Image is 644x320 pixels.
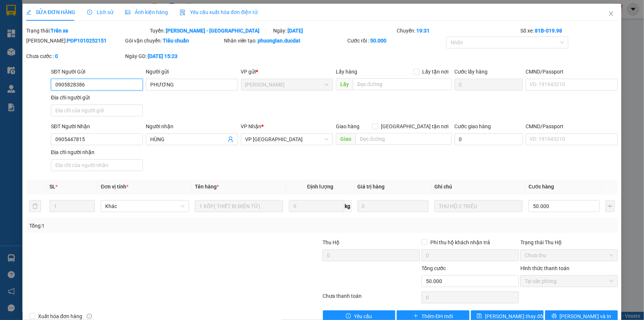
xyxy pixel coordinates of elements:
[51,68,143,76] div: SĐT Người Gửi
[87,10,92,15] span: clock-circle
[525,250,613,261] span: Chưa thu
[606,200,615,212] button: plus
[51,148,143,156] div: Địa chỉ người nhận
[29,222,249,230] div: Tổng: 1
[195,200,283,212] input: VD: Bàn, Ghế
[601,4,621,24] button: Close
[552,313,557,319] span: printer
[49,184,55,190] span: SL
[455,123,491,129] label: Cước giao hàng
[336,69,357,75] span: Lấy hàng
[125,52,223,60] div: Ngày GD:
[51,93,143,102] div: Địa chỉ người gửi
[166,28,259,34] b: [PERSON_NAME] - [GEOGRAPHIC_DATA]
[378,122,452,130] span: [GEOGRAPHIC_DATA] tận nơi
[344,200,352,212] span: kg
[358,200,429,212] input: 0
[180,9,258,15] span: Yêu cầu xuất hóa đơn điện tử
[67,38,107,44] b: PĐP1010252151
[241,123,262,129] span: VP Nhận
[101,184,128,190] span: Đơn vị tính
[26,37,124,45] div: [PERSON_NAME]:
[307,184,333,190] span: Định lượng
[87,314,92,319] span: info-circle
[29,200,41,212] button: delete
[528,184,554,190] span: Cước hàng
[26,10,31,15] span: edit
[421,265,446,271] span: Tổng cước
[431,180,526,194] th: Ghi chú
[149,27,273,35] div: Tuyến:
[51,122,143,130] div: SĐT Người Nhận
[288,28,303,34] b: [DATE]
[396,27,520,35] div: Chuyến:
[26,52,124,60] div: Chưa cước :
[455,69,488,75] label: Cước lấy hàng
[87,9,113,15] span: Lịch sử
[148,53,178,59] b: [DATE] 15:23
[427,238,493,246] span: Phí thu hộ khách nhận trả
[520,265,569,271] label: Hình thức thanh toán
[353,78,452,90] input: Dọc đường
[195,184,219,190] span: Tên hàng
[228,136,234,142] span: user-add
[26,9,75,15] span: SỬA ĐƠN HÀNG
[420,68,452,76] span: Lấy tận nơi
[146,122,238,130] div: Người nhận
[355,133,452,145] input: Dọc đường
[336,133,355,145] span: Giao
[323,239,340,245] span: Thu Hộ
[125,9,168,15] span: Ảnh kiện hàng
[51,28,68,34] b: Trên xe
[413,313,419,319] span: plus
[336,78,353,90] span: Lấy
[608,11,614,17] span: close
[434,200,523,212] input: Ghi Chú
[347,37,445,45] div: Cước rồi :
[455,133,523,145] input: Cước giao hàng
[125,10,130,15] span: picture
[526,68,618,76] div: CMND/Passport
[105,201,185,212] span: Khác
[526,122,618,130] div: CMND/Passport
[336,123,359,129] span: Giao hàng
[51,105,143,116] input: Địa chỉ của người gửi
[520,238,618,246] div: Trạng thái Thu Hộ
[25,27,149,35] div: Trạng thái:
[146,68,238,76] div: Người gửi
[477,313,482,319] span: save
[224,37,346,45] div: Nhân viên tạo:
[241,68,333,76] div: VP gửi
[322,292,421,305] div: Chưa thanh toán
[180,10,186,16] img: icon
[416,28,430,34] b: 19:31
[245,134,328,145] span: VP Đà Nẵng
[163,38,189,44] b: Tiêu chuẩn
[55,53,58,59] b: 0
[51,159,143,171] input: Địa chỉ của người nhận
[258,38,301,44] b: phuonglan.ducdat
[245,79,328,90] span: Phan Đình Phùng
[125,37,223,45] div: Gói vận chuyển:
[370,38,386,44] b: 50.000
[273,27,396,35] div: Ngày:
[520,27,619,35] div: Số xe:
[358,184,385,190] span: Giá trị hàng
[535,28,562,34] b: 81B-019.98
[455,79,523,91] input: Cước lấy hàng
[525,276,613,287] span: Tại văn phòng
[346,313,351,319] span: exclamation-circle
